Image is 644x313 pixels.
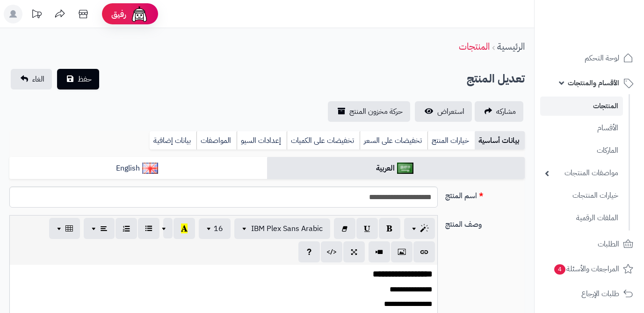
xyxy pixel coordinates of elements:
[540,163,623,183] a: مواصفات المنتجات
[397,163,413,174] img: العربية
[349,106,403,117] span: حركة مخزون المنتج
[11,69,52,89] a: الغاء
[287,131,360,150] a: تخفيضات على الكميات
[267,157,525,180] a: العربية
[251,223,323,234] span: IBM Plex Sans Arabic
[554,264,565,275] span: 4
[111,8,126,20] span: رفيق
[568,76,619,89] span: الأقسام والمنتجات
[415,101,472,122] a: استعراض
[130,5,149,23] img: ai-face.png
[540,118,623,138] a: الأقسام
[598,238,619,251] span: الطلبات
[475,101,523,122] a: مشاركه
[496,106,516,117] span: مشاركه
[540,97,623,116] a: المنتجات
[234,218,330,239] button: IBM Plex Sans Arabic
[360,131,427,150] a: تخفيضات على السعر
[328,101,410,122] a: حركة مخزون المنتج
[540,186,623,206] a: خيارات المنتجات
[199,218,231,239] button: 16
[441,215,528,230] label: وصف المنتج
[581,287,619,300] span: طلبات الإرجاع
[585,52,619,65] span: لوحة التحكم
[553,262,619,276] span: المراجعات والأسئلة
[32,74,44,85] span: الغاء
[540,141,623,161] a: الماركات
[237,131,287,150] a: إعدادات السيو
[57,69,99,89] button: حفظ
[427,131,475,150] a: خيارات المنتج
[9,157,267,180] a: English
[467,69,525,89] h2: تعديل المنتج
[497,39,525,53] a: الرئيسية
[459,39,490,53] a: المنتجات
[196,131,237,150] a: المواصفات
[142,163,159,174] img: English
[78,74,92,85] span: حفظ
[540,208,623,228] a: الملفات الرقمية
[441,186,528,201] label: اسم المنتج
[25,5,48,26] a: تحديثات المنصة
[540,283,638,305] a: طلبات الإرجاع
[150,131,196,150] a: بيانات إضافية
[214,223,223,234] span: 16
[540,47,638,69] a: لوحة التحكم
[475,131,525,150] a: بيانات أساسية
[540,233,638,255] a: الطلبات
[580,25,635,45] img: logo-2.png
[437,106,464,117] span: استعراض
[540,258,638,280] a: المراجعات والأسئلة4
